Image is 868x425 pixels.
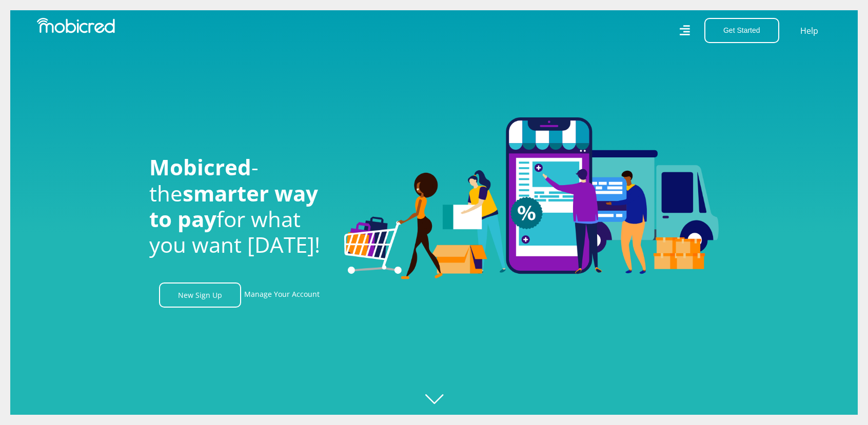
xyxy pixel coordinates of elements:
[159,282,241,308] a: New Sign Up
[149,178,318,233] span: smarter way to pay
[149,154,329,258] h1: - the for what you want [DATE]!
[149,152,251,181] span: Mobicred
[244,282,320,308] a: Manage Your Account
[800,24,819,37] a: Help
[37,18,115,33] img: Mobicred
[344,117,719,279] img: Welcome to Mobicred
[704,18,779,43] button: Get Started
